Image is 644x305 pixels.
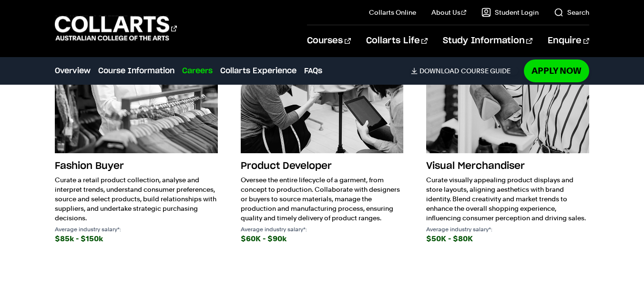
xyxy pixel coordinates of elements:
div: $50K - $80K [426,232,589,246]
div: Go to homepage [55,15,177,42]
h3: Product Developer [241,157,404,175]
span: Download [419,67,459,75]
p: Curate a retail product collection, analyse and interpret trends, understand consumer preferences... [55,175,218,223]
a: DownloadCourse Guide [411,67,518,75]
a: Apply Now [524,59,589,82]
h3: Visual Merchandiser [426,157,589,175]
a: Collarts Experience [220,65,296,77]
a: About Us [431,8,467,17]
a: Enquire [548,25,589,57]
p: Average industry salary*: [241,226,404,232]
a: FAQs [304,65,322,77]
a: Collarts Life [366,25,428,57]
p: Oversee the entire lifecycle of a garment, from concept to production. Collaborate with designers... [241,175,404,223]
div: $85k - $150k [55,232,218,246]
a: Student Login [481,8,539,17]
h3: Fashion Buyer [55,157,218,175]
p: Average industry salary*: [426,226,589,232]
a: Study Information [443,25,532,57]
a: Search [554,8,589,17]
a: Course Information [98,65,174,77]
a: Courses [307,25,350,57]
div: $60K - $90k [241,232,404,246]
a: Collarts Online [369,8,416,17]
p: Curate visually appealing product displays and store layouts, aligning aesthetics with brand iden... [426,175,589,223]
p: Average industry salary*: [55,226,218,232]
a: Careers [182,65,213,77]
a: Overview [55,65,91,77]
